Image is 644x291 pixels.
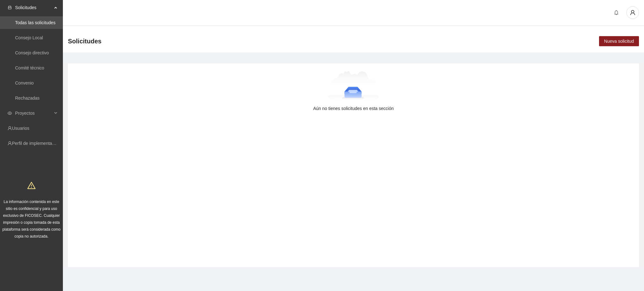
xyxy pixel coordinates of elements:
[8,111,12,115] span: eye
[15,50,49,55] a: Consejo directivo
[15,65,44,70] a: Comité técnico
[612,10,621,15] span: bell
[15,107,52,119] span: Proyectos
[78,105,629,112] div: Aún no tienes solicitudes en esta sección
[15,1,52,14] span: Solicitudes
[12,126,29,131] a: Usuarios
[8,5,12,10] span: inbox
[599,36,639,46] button: Nueva solicitud
[626,6,639,19] button: user
[3,200,61,239] span: La información contenida en este sitio es confidencial y para uso exclusivo de FICOSEC. Cualquier...
[328,71,379,102] img: Aún no tienes solicitudes en esta sección
[15,96,40,101] a: Rechazadas
[15,35,43,40] a: Consejo Local
[604,38,634,45] span: Nueva solicitud
[12,141,61,146] a: Perfil de implementadora
[68,36,102,46] span: Solicitudes
[15,80,34,85] a: Convenio
[27,181,36,189] span: warning
[627,10,639,15] span: user
[15,20,55,25] a: Todas las solicitudes
[611,8,621,18] button: bell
